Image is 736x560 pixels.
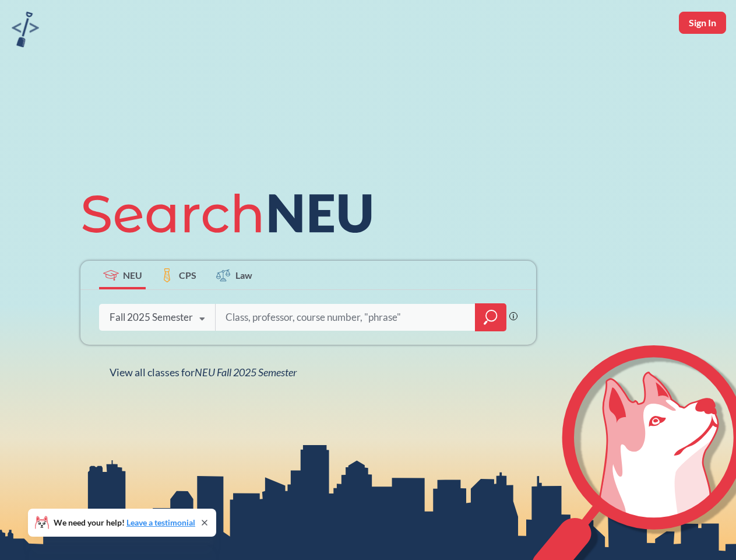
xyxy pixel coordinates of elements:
span: NEU [123,268,142,282]
span: View all classes for [110,366,297,379]
div: Fall 2025 Semester [110,311,193,324]
button: Sign In [679,12,726,34]
div: magnifying glass [475,303,506,331]
a: Leave a testimonial [126,517,195,527]
a: sandbox logo [12,12,39,51]
span: Law [235,268,252,282]
svg: magnifying glass [484,309,498,325]
img: sandbox logo [12,12,39,47]
input: Class, professor, course number, "phrase" [224,305,467,330]
span: We need your help! [54,519,195,527]
span: NEU Fall 2025 Semester [195,366,297,379]
span: CPS [179,268,196,282]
